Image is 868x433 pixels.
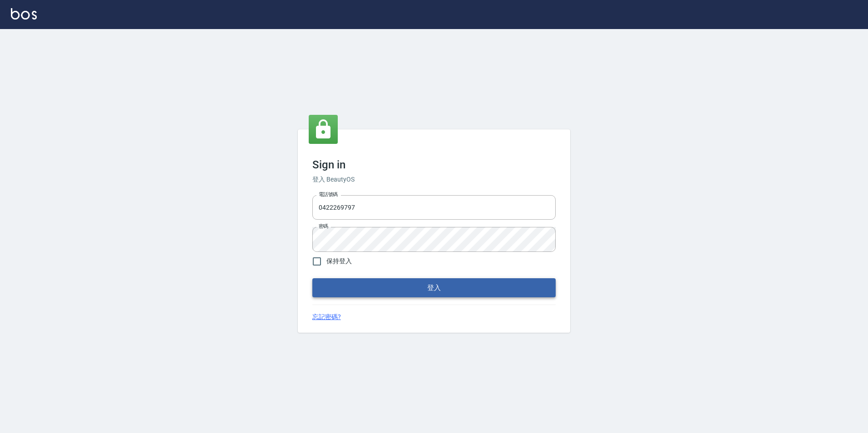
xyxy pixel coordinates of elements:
img: Logo [11,8,37,20]
label: 電話號碼 [319,191,338,198]
button: 登入 [312,278,556,297]
h6: 登入 BeautyOS [312,175,556,184]
h3: Sign in [312,158,556,171]
a: 忘記密碼? [312,312,341,322]
span: 保持登入 [326,256,352,266]
label: 密碼 [319,223,328,230]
